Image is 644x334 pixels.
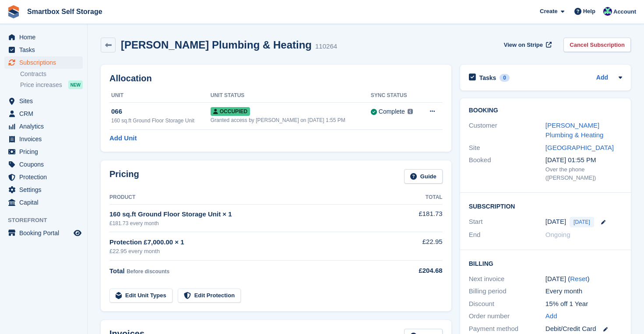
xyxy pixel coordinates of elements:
[4,56,83,69] a: menu
[109,289,172,303] a: Edit Unit Types
[500,38,553,52] a: View on Stripe
[19,108,72,120] span: CRM
[469,286,545,296] div: Billing period
[469,299,545,309] div: Discount
[545,122,604,139] a: [PERSON_NAME] Plumbing & Heating
[469,121,545,140] div: Customer
[72,228,83,238] a: Preview store
[8,216,87,225] span: Storefront
[469,202,622,210] h2: Subscription
[121,39,312,51] h2: [PERSON_NAME] Plumbing & Heating
[19,227,72,239] span: Booking Portal
[20,80,83,90] a: Price increases NEW
[545,324,622,334] div: Debit/Credit Card
[391,204,442,232] td: £181.73
[109,89,211,103] th: Unit
[4,133,83,145] a: menu
[211,107,250,116] span: Occupied
[4,95,83,107] a: menu
[19,133,72,145] span: Invoices
[469,324,545,334] div: Payment method
[469,217,545,227] div: Start
[4,146,83,158] a: menu
[4,120,83,132] a: menu
[19,95,72,107] span: Sites
[315,42,337,52] div: 110264
[4,108,83,120] a: menu
[109,73,443,83] h2: Allocation
[19,184,72,196] span: Settings
[111,117,211,125] div: 160 sq.ft Ground Floor Storage Unit
[408,109,413,114] img: icon-info-grey-7440780725fd019a000dd9b08b2336e03edf1995a4989e88bcd33f0948082b44.svg
[109,267,125,275] span: Total
[545,155,622,165] div: [DATE] 01:55 PM
[109,133,137,143] a: Add Unit
[613,7,636,16] span: Account
[4,158,83,170] a: menu
[469,143,545,153] div: Site
[178,289,241,303] a: Edit Protection
[24,4,106,19] a: Smartbox Self Storage
[19,196,72,209] span: Capital
[469,155,545,182] div: Booked
[545,311,557,321] a: Add
[469,230,545,240] div: End
[545,231,570,238] span: Ongoing
[109,247,391,256] div: £22.95 every month
[19,158,72,170] span: Coupons
[371,89,421,103] th: Sync Status
[504,41,543,49] span: View on Stripe
[391,266,442,276] div: £204.68
[391,191,442,205] th: Total
[545,144,614,151] a: [GEOGRAPHIC_DATA]
[603,7,612,16] img: Roger Canham
[20,81,62,89] span: Price increases
[545,217,566,227] time: 2025-09-25 00:00:00 UTC
[4,184,83,196] a: menu
[391,232,442,261] td: £22.95
[469,274,545,284] div: Next invoice
[7,5,20,18] img: stora-icon-8386f47178a22dfd0bd8f6a31ec36ba5ce8667c1dd55bd0f319d3a0aa187defe.svg
[109,209,391,219] div: 160 sq.ft Ground Floor Storage Unit × 1
[127,268,169,275] span: Before discounts
[469,259,622,268] h2: Billing
[109,237,391,247] div: Protection £7,000.00 × 1
[19,120,72,132] span: Analytics
[563,38,631,52] a: Cancel Subscription
[479,74,496,82] h2: Tasks
[540,7,557,16] span: Create
[20,70,83,78] a: Contracts
[19,146,72,158] span: Pricing
[19,56,72,69] span: Subscriptions
[4,227,83,239] a: menu
[111,107,211,117] div: 066
[469,311,545,321] div: Order number
[570,217,594,227] span: [DATE]
[19,31,72,43] span: Home
[211,89,371,103] th: Unit Status
[379,107,405,116] div: Complete
[4,171,83,183] a: menu
[404,169,443,184] a: Guide
[19,171,72,183] span: Protection
[211,116,371,124] div: Granted access by [PERSON_NAME] on [DATE] 1:55 PM
[109,219,391,227] div: £181.73 every month
[109,169,139,184] h2: Pricing
[545,165,622,182] div: Over the phone ([PERSON_NAME])
[4,196,83,209] a: menu
[68,80,83,89] div: NEW
[469,107,622,114] h2: Booking
[596,73,608,83] a: Add
[545,274,622,284] div: [DATE] ( )
[500,74,510,82] div: 0
[570,275,587,282] a: Reset
[545,299,622,309] div: 15% off 1 Year
[545,286,622,296] div: Every month
[583,7,595,16] span: Help
[109,191,391,205] th: Product
[4,31,83,43] a: menu
[4,44,83,56] a: menu
[19,44,72,56] span: Tasks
